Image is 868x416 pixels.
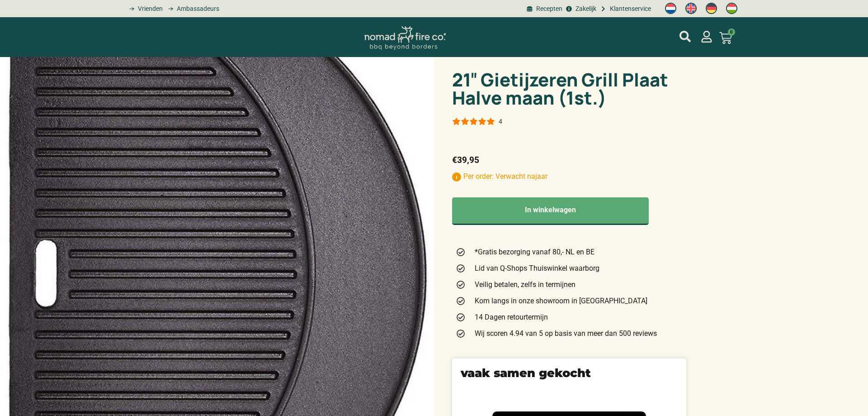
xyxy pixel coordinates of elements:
span: Klantenservice [608,4,651,14]
img: Nomad Logo [364,26,446,50]
a: 14 Dagen retourtermijn [456,312,683,323]
a: grill bill zakeljk [565,4,596,14]
img: Duits [706,3,717,14]
a: grill bill klantenservice [599,4,651,14]
a: Kom langs in onze showroom in [GEOGRAPHIC_DATA] [456,296,683,306]
a: 0 [708,26,743,50]
a: grill bill vrienden [126,4,162,14]
span: Zakelijk [573,4,596,14]
a: Wij scoren 4.94 van 5 op basis van meer dan 500 reviews [456,328,683,339]
a: Switch to Duits [701,0,722,17]
a: Veilig betalen, zelfs in termijnen [456,279,683,290]
a: *Gratis bezorging vanaf 80,- NL en BE [456,247,683,258]
span: Veilig betalen, zelfs in termijnen [472,279,576,290]
img: Hongaars [726,3,737,14]
a: grill bill ambassadors [165,4,219,14]
span: 0 [728,29,735,36]
h1: 21″ Gietijzeren Grill Plaat Halve maan (1st.) [452,71,686,107]
a: Lid van Q-Shops Thuiswinkel waarborg [456,263,683,274]
div: 4 [499,117,502,126]
p: Per order: Verwacht najaar [452,171,686,182]
a: mijn account [679,31,691,42]
img: Nederlands [665,3,676,14]
span: Ambassadeurs [175,4,219,14]
a: Switch to Hongaars [722,0,742,17]
a: Switch to Engels [681,0,701,17]
a: BBQ recepten [525,4,562,14]
span: Vrienden [136,4,163,14]
a: mijn account [701,31,712,43]
span: Kom langs in onze showroom in [GEOGRAPHIC_DATA] [472,296,647,306]
button: In winkelwagen [452,197,649,225]
span: Lid van Q-Shops Thuiswinkel waarborg [472,263,599,274]
span: Recepten [534,4,562,14]
img: Engels [685,3,697,14]
span: 14 Dagen retourtermijn [472,312,548,323]
span: *Gratis bezorging vanaf 80,- NL en BE [472,247,594,258]
span: € [452,155,457,165]
h2: vaak samen gekocht [461,367,678,379]
span: Wij scoren 4.94 van 5 op basis van meer dan 500 reviews [472,328,657,339]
